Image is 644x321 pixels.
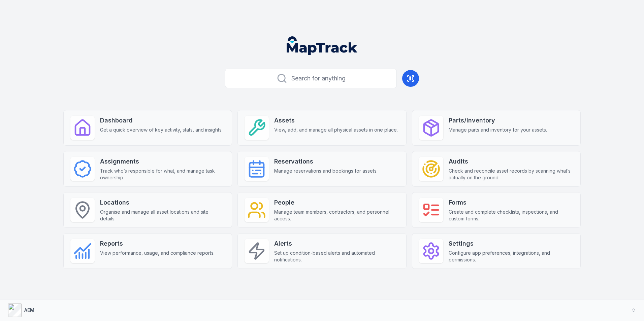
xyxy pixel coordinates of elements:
strong: Assignments [100,157,225,166]
a: FormsCreate and complete checklists, inspections, and custom forms. [412,192,581,228]
span: Track who’s responsible for what, and manage task ownership. [100,168,225,181]
span: Search for anything [291,74,346,83]
button: Search for anything [225,69,397,88]
span: Manage reservations and bookings for assets. [274,168,378,174]
a: ReportsView performance, usage, and compliance reports. [63,233,232,269]
a: AssetsView, add, and manage all physical assets in one place. [237,110,406,146]
a: LocationsOrganise and manage all asset locations and site details. [63,192,232,228]
strong: Dashboard [100,116,223,125]
strong: Reservations [274,157,378,166]
strong: Forms [449,198,574,207]
strong: Audits [449,157,574,166]
strong: Assets [274,116,398,125]
a: AuditsCheck and reconcile asset records by scanning what’s actually on the ground. [412,151,581,187]
span: Check and reconcile asset records by scanning what’s actually on the ground. [449,168,574,181]
span: Manage parts and inventory for your assets. [449,127,547,133]
span: Configure app preferences, integrations, and permissions. [449,250,574,263]
a: Parts/InventoryManage parts and inventory for your assets. [412,110,581,146]
strong: Locations [100,198,225,207]
strong: Parts/Inventory [449,116,547,125]
a: ReservationsManage reservations and bookings for assets. [237,151,406,187]
span: Set up condition-based alerts and automated notifications. [274,250,399,263]
a: DashboardGet a quick overview of key activity, stats, and insights. [63,110,232,146]
span: View performance, usage, and compliance reports. [100,250,215,256]
span: Manage team members, contractors, and personnel access. [274,209,399,222]
strong: Settings [449,239,574,248]
a: AssignmentsTrack who’s responsible for what, and manage task ownership. [63,151,232,187]
strong: People [274,198,399,207]
span: Create and complete checklists, inspections, and custom forms. [449,209,574,222]
span: Organise and manage all asset locations and site details. [100,209,225,222]
strong: Alerts [274,239,399,248]
a: PeopleManage team members, contractors, and personnel access. [237,192,406,228]
nav: Global [276,36,368,55]
span: Get a quick overview of key activity, stats, and insights. [100,127,223,133]
strong: Reports [100,239,215,248]
strong: AEM [24,307,34,313]
a: SettingsConfigure app preferences, integrations, and permissions. [412,233,581,269]
a: AlertsSet up condition-based alerts and automated notifications. [237,233,406,269]
span: View, add, and manage all physical assets in one place. [274,127,398,133]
